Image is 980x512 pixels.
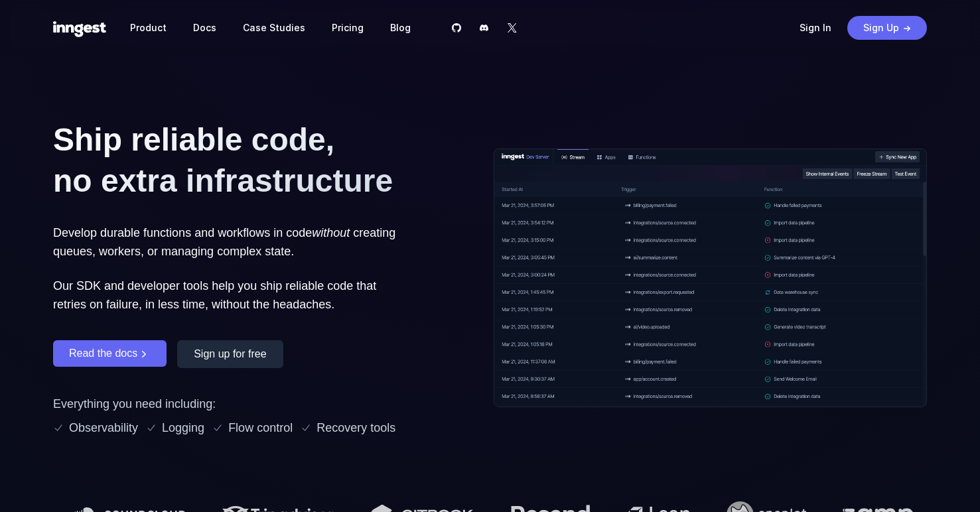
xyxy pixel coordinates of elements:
a: Sign In [800,21,831,34]
a: Blog [377,16,424,40]
li: Logging [146,418,204,437]
a: Read the docs [53,340,167,367]
a: Sign Up [847,16,927,40]
span: Product [130,21,167,34]
h1: Ship reliable code, no extra infrastructure [53,119,398,224]
a: Case Studies [230,16,318,40]
p: Develop durable functions and workflows in code creating queues, workers, or managing complex state. [53,224,398,261]
li: Observability [53,418,138,437]
em: without [312,226,350,239]
a: Sign up for free [177,340,283,368]
li: Recovery tools [301,418,395,437]
p: Everything you need including: [53,395,398,413]
span: Docs [193,21,216,34]
p: Our SDK and developer tools help you ship reliable code that retries on failure, in less time, wi... [53,277,398,314]
a: Pricing [318,16,377,40]
li: Flow control [212,418,293,437]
